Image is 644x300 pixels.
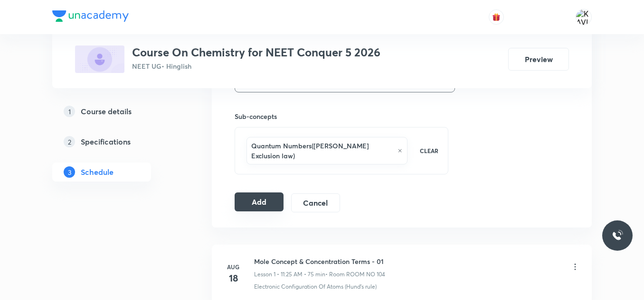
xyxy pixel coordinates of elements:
[576,9,592,25] img: KAVITA YADAV
[420,146,438,155] p: CLEAR
[52,10,129,22] img: Company Logo
[254,256,385,266] h6: Mole Concept & Concentration Terms - 01
[132,45,380,59] h3: Course On Chemistry for NEET Conquer 5 2026
[254,282,377,291] p: Electronic Configuration Of Atoms (Hund's rule)
[64,166,75,178] p: 3
[325,270,385,279] p: • Room ROOM NO 104
[251,141,393,161] h6: Quantum Numbers([PERSON_NAME] Exclusion law)
[64,136,75,147] p: 2
[489,9,504,25] button: avatar
[612,230,623,241] img: ttu
[52,102,181,121] a: 1Course details
[132,61,380,71] p: NEET UG • Hinglish
[254,270,325,279] p: Lesson 1 • 11:25 AM • 75 min
[224,271,243,285] h4: 18
[81,136,131,147] h5: Specifications
[52,10,129,24] a: Company Logo
[291,193,340,212] button: Cancel
[52,132,181,151] a: 2Specifications
[224,263,243,271] h6: Aug
[64,106,75,117] p: 1
[81,166,114,178] h5: Schedule
[235,192,284,211] button: Add
[508,48,569,71] button: Preview
[81,106,132,117] h5: Course details
[75,45,124,73] img: 87B00660-83E6-4B6A-AAE9-8DB676D1B034_plus.png
[235,111,448,121] h6: Sub-concepts
[492,13,501,21] img: avatar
